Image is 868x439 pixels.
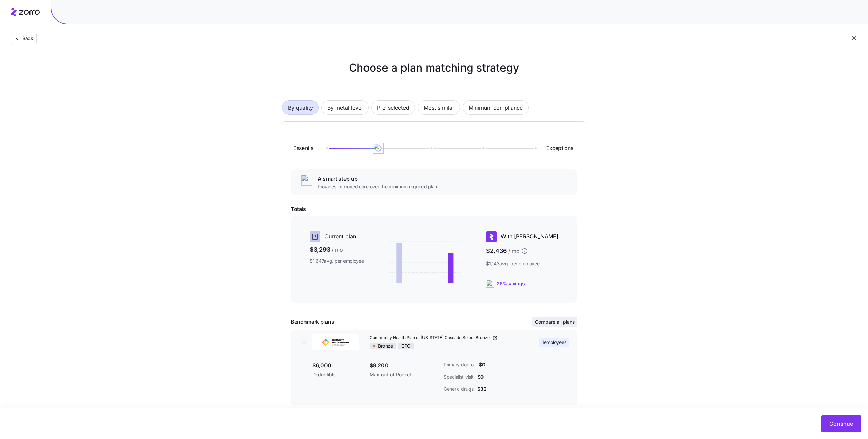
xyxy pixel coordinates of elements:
[310,231,364,242] div: Current plan
[318,183,437,190] span: Provides improved care over the minimum required plan
[373,143,384,154] img: ai-icon.png
[418,100,460,115] button: Most similar
[291,205,577,213] span: Totals
[546,144,575,152] span: Exceptional
[508,247,520,255] span: / mo
[443,386,473,393] span: Generic drugs
[486,280,494,288] img: ai-icon.png
[463,100,529,115] button: Minimum compliance
[423,101,454,114] span: Most similar
[332,246,343,254] span: / mo
[486,260,558,267] span: $1,143 avg. per employee
[293,144,315,152] span: Essential
[532,317,577,327] button: Compare all plans
[301,175,312,186] img: ai-icon.png
[370,335,516,341] a: Community Health Plan of [US_STATE] Cascade Select Bronze
[477,386,486,393] span: $32
[291,318,334,326] span: Benchmark plans
[310,257,364,264] span: $1,647 avg. per employee
[370,371,438,378] span: Max-out-of-Pocket
[535,319,575,325] span: Compare all plans
[310,245,364,255] span: $3,293
[291,355,577,405] div: Community Health Network of WashingtonCommunity Health Plan of [US_STATE] Cascade Select BronzeBr...
[312,371,359,378] span: Deductible
[282,100,319,115] button: By quality
[497,280,525,287] span: 26% savings
[321,100,369,115] button: By metal level
[401,343,411,349] span: EPO
[312,334,359,350] img: Community Health Network of Washington
[20,35,33,42] span: Back
[377,101,409,114] span: Pre-selected
[370,335,491,341] span: Community Health Plan of [US_STATE] Cascade Select Bronze
[312,361,359,370] span: $6,000
[542,339,566,346] span: 1 employees
[469,101,523,114] span: Minimum compliance
[479,361,485,368] span: $0
[478,374,484,380] span: $0
[829,420,853,428] span: Continue
[378,343,393,349] span: Bronze
[288,101,313,114] span: By quality
[443,374,474,380] span: Specialist visit
[443,361,475,368] span: Primary doctor
[486,231,558,242] div: With [PERSON_NAME]
[327,101,363,114] span: By metal level
[318,175,437,183] span: A smart step up
[291,330,577,355] button: Community Health Network of WashingtonCommunity Health Plan of [US_STATE] Cascade Select BronzeBr...
[282,60,586,76] h1: Choose a plan matching strategy
[821,415,861,432] button: Continue
[370,361,438,370] span: $9,200
[371,100,415,115] button: Pre-selected
[486,245,558,257] span: $2,436
[11,33,37,44] button: Back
